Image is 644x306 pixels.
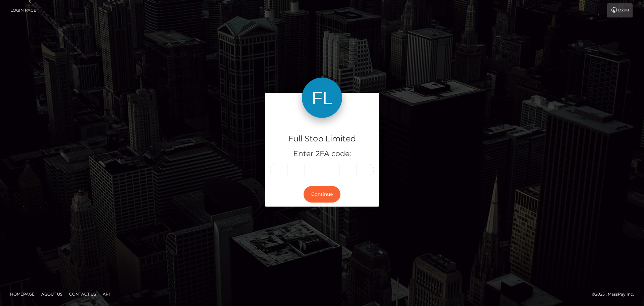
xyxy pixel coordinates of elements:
[100,289,113,299] a: API
[592,291,639,298] div: © 2025 , MassPay Inc.
[66,289,99,299] a: Contact Us
[7,289,37,299] a: Homepage
[302,78,342,118] img: Full Stop Limited
[10,3,36,17] a: Login Page
[607,3,633,17] a: Login
[304,186,340,203] button: Continue
[270,133,374,145] h4: Full Stop Limited
[39,289,65,299] a: About Us
[270,149,374,159] h5: Enter 2FA code:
